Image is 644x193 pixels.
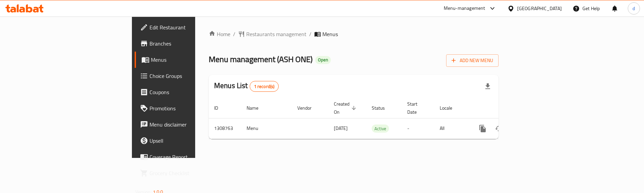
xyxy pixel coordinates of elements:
[135,84,239,100] a: Coupons
[209,30,499,38] nav: breadcrumb
[246,30,306,38] span: Restaurants management
[214,81,279,92] h2: Menus List
[151,56,234,64] span: Menus
[241,118,292,139] td: Menu
[149,88,234,96] span: Coupons
[214,104,227,112] span: ID
[135,68,239,84] a: Choice Groups
[334,124,348,133] span: [DATE]
[149,39,234,48] span: Branches
[309,30,312,38] li: /
[135,133,239,149] a: Upsell
[149,23,234,31] span: Edit Restaurant
[149,169,234,177] span: Grocery Checklist
[444,4,485,12] div: Menu-management
[372,104,394,112] span: Status
[372,125,389,133] div: Active
[469,98,545,118] th: Actions
[209,98,545,139] table: enhanced table
[491,120,507,137] button: Change Status
[149,120,234,129] span: Menu disclaimer
[209,52,313,67] span: Menu management ( ASH ONE )
[135,19,239,35] a: Edit Restaurant
[250,81,279,92] div: Total records count
[315,57,331,63] span: Open
[334,100,358,116] span: Created On
[135,35,239,52] a: Branches
[135,116,239,133] a: Menu disclaimer
[247,104,267,112] span: Name
[322,30,338,38] span: Menus
[149,137,234,145] span: Upsell
[135,165,239,181] a: Grocery Checklist
[632,5,635,12] span: d
[452,56,493,65] span: Add New Menu
[315,56,331,64] div: Open
[402,118,434,139] td: -
[446,54,499,67] button: Add New Menu
[434,118,469,139] td: All
[149,72,234,80] span: Choice Groups
[250,83,279,90] span: 1 record(s)
[135,149,239,165] a: Coverage Report
[135,52,239,68] a: Menus
[407,100,426,116] span: Start Date
[149,153,234,161] span: Coverage Report
[149,104,234,112] span: Promotions
[135,100,239,116] a: Promotions
[475,120,491,137] button: more
[372,125,389,133] span: Active
[517,5,562,12] div: [GEOGRAPHIC_DATA]
[480,78,496,94] div: Export file
[440,104,461,112] span: Locale
[297,104,320,112] span: Vendor
[238,30,306,38] a: Restaurants management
